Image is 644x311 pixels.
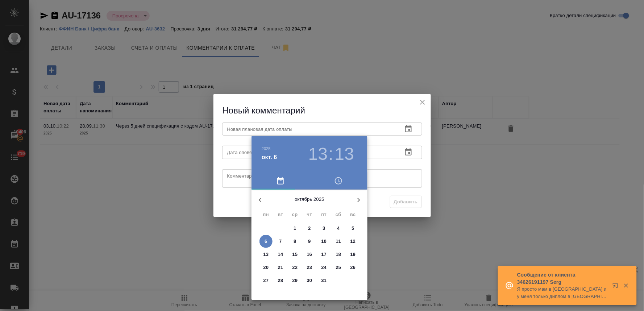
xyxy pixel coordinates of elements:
p: 30 [307,277,312,284]
button: 30 [303,274,316,287]
button: окт. 6 [262,153,277,162]
p: 4 [337,225,340,232]
button: 1 [288,222,302,235]
p: 21 [278,264,283,271]
button: 27 [259,274,273,287]
p: 31 [321,277,327,284]
p: Я просто мам в [GEOGRAPHIC_DATA] и у меня только диплом в [GEOGRAPHIC_DATA] [517,286,608,300]
p: 6 [265,238,267,245]
button: 31 [317,274,331,287]
button: 2025 [262,146,271,151]
span: сб [332,211,345,218]
p: 11 [336,238,341,245]
button: 19 [346,248,360,261]
p: 9 [308,238,311,245]
p: 26 [350,264,356,271]
button: 5 [346,222,360,235]
p: 27 [263,277,269,284]
button: 13 [259,248,273,261]
p: 5 [352,225,354,232]
p: 17 [321,251,327,258]
button: 25 [332,261,345,274]
p: 10 [321,238,327,245]
button: 22 [288,261,302,274]
button: 13 [308,144,328,164]
button: 9 [303,235,316,248]
span: ср [288,211,302,218]
button: 2 [303,222,316,235]
button: 8 [288,235,302,248]
button: Закрыть [619,282,633,289]
p: 14 [278,251,283,258]
p: 16 [307,251,312,258]
span: пн [259,211,273,218]
span: чт [303,211,316,218]
p: 22 [292,264,298,271]
button: 10 [317,235,331,248]
button: 12 [346,235,360,248]
p: 28 [278,277,283,284]
p: 23 [307,264,312,271]
button: 7 [274,235,287,248]
button: 23 [303,261,316,274]
button: 26 [346,261,360,274]
button: 20 [259,261,273,274]
p: 19 [350,251,356,258]
button: 17 [317,248,331,261]
button: 16 [303,248,316,261]
p: 25 [336,264,341,271]
p: 29 [292,277,298,284]
p: Сообщение от клиента 34626191197 Serg [517,271,608,286]
p: октябрь 2025 [269,196,350,203]
p: 8 [294,238,296,245]
button: 18 [332,248,345,261]
button: 3 [317,222,331,235]
p: 15 [292,251,298,258]
button: 21 [274,261,287,274]
button: 24 [317,261,331,274]
span: пт [317,211,331,218]
p: 7 [279,238,282,245]
button: 4 [332,222,345,235]
button: 13 [335,144,354,164]
p: 18 [336,251,341,258]
p: 1 [294,225,296,232]
button: 14 [274,248,287,261]
h3: : [328,144,333,164]
p: 13 [263,251,269,258]
span: вт [274,211,287,218]
p: 12 [350,238,356,245]
p: 2 [308,225,311,232]
p: 20 [263,264,269,271]
button: 29 [288,274,302,287]
button: 6 [259,235,273,248]
button: Открыть в новой вкладке [608,278,626,296]
span: вс [346,211,360,218]
button: 28 [274,274,287,287]
button: 15 [288,248,302,261]
button: 11 [332,235,345,248]
p: 24 [321,264,327,271]
p: 3 [323,225,325,232]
